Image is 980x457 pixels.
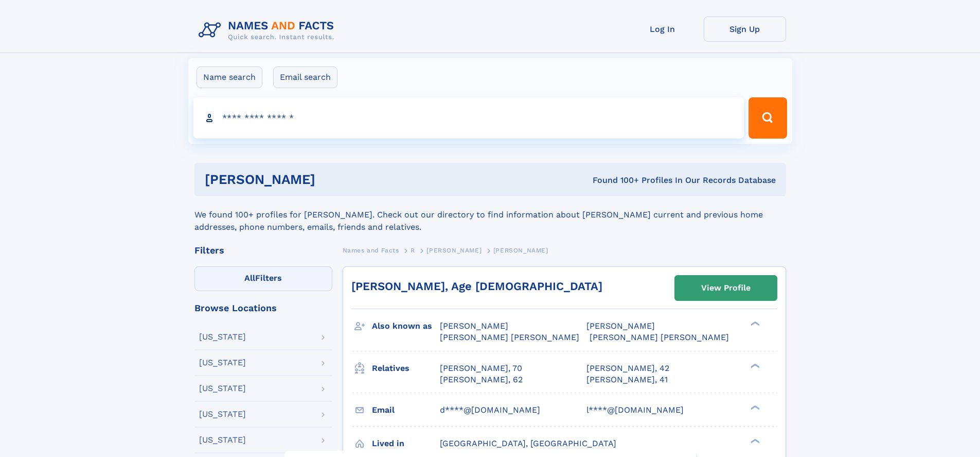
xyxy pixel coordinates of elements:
[194,196,786,233] div: We found 100+ profiles for [PERSON_NAME]. Check out our directory to find information about [PERS...
[205,173,454,186] h1: [PERSON_NAME]
[197,66,262,88] label: Name search
[411,244,415,257] a: R
[244,273,255,283] span: All
[749,97,787,139] button: Search Button
[440,374,523,385] a: [PERSON_NAME], 62
[440,438,616,448] span: [GEOGRAPHIC_DATA], [GEOGRAPHIC_DATA]
[372,435,440,452] h3: Lived in
[194,246,332,255] div: Filters
[351,280,602,293] a: [PERSON_NAME], Age [DEMOGRAPHIC_DATA]
[590,332,729,342] span: [PERSON_NAME] [PERSON_NAME]
[440,332,579,342] span: [PERSON_NAME] [PERSON_NAME]
[199,410,246,418] div: [US_STATE]
[193,97,744,139] input: search input
[701,276,751,300] div: View Profile
[586,321,655,331] span: [PERSON_NAME]
[199,436,246,444] div: [US_STATE]
[372,317,440,335] h3: Also known as
[199,359,246,367] div: [US_STATE]
[675,276,777,300] a: View Profile
[199,384,246,393] div: [US_STATE]
[440,363,522,374] a: [PERSON_NAME], 70
[199,333,246,341] div: [US_STATE]
[343,244,399,257] a: Names and Facts
[493,247,548,254] span: [PERSON_NAME]
[704,16,786,42] a: Sign Up
[194,16,343,44] img: Logo Names and Facts
[411,247,415,254] span: R
[748,362,760,369] div: ❯
[586,374,668,385] a: [PERSON_NAME], 41
[748,437,760,444] div: ❯
[748,404,760,411] div: ❯
[454,175,776,186] div: Found 100+ Profiles In Our Records Database
[372,360,440,377] h3: Relatives
[621,16,704,42] a: Log In
[440,321,508,331] span: [PERSON_NAME]
[748,320,760,327] div: ❯
[426,244,482,257] a: [PERSON_NAME]
[194,303,332,313] div: Browse Locations
[372,401,440,419] h3: Email
[586,363,669,374] a: [PERSON_NAME], 42
[426,247,482,254] span: [PERSON_NAME]
[194,266,332,291] label: Filters
[273,66,337,88] label: Email search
